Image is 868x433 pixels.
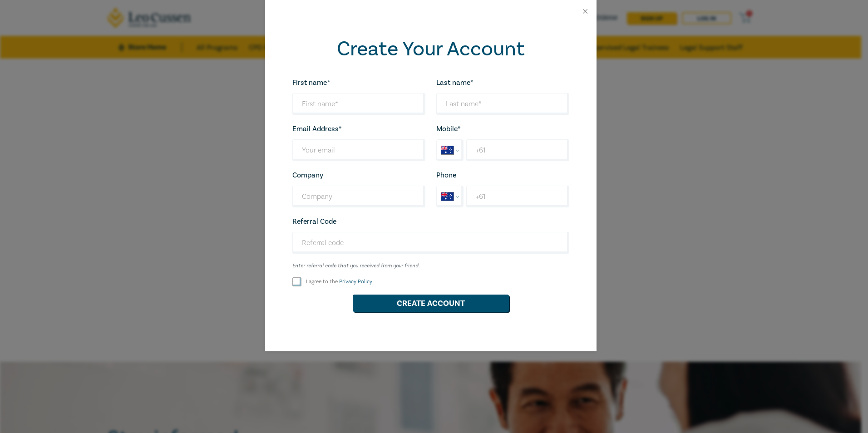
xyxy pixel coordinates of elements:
h2: Create Your Account [292,37,569,61]
input: Company [292,186,425,207]
label: Referral Code [292,217,336,226]
label: Mobile* [436,125,461,133]
input: Enter phone number [466,186,569,207]
label: Email Address* [292,125,342,133]
a: Privacy Policy [339,278,372,285]
label: Last name* [436,79,473,87]
label: Phone [436,171,456,179]
input: Referral code [292,232,569,254]
button: Create Account [353,295,509,312]
label: I agree to the [306,278,372,285]
input: First name* [292,93,425,115]
label: Company [292,171,323,179]
label: First name* [292,79,330,87]
button: Close [581,7,589,15]
input: Enter Mobile number [466,139,569,161]
small: Enter referral code that you received from your friend. [292,263,569,269]
input: Your email [292,139,425,161]
input: Last name* [436,93,569,115]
